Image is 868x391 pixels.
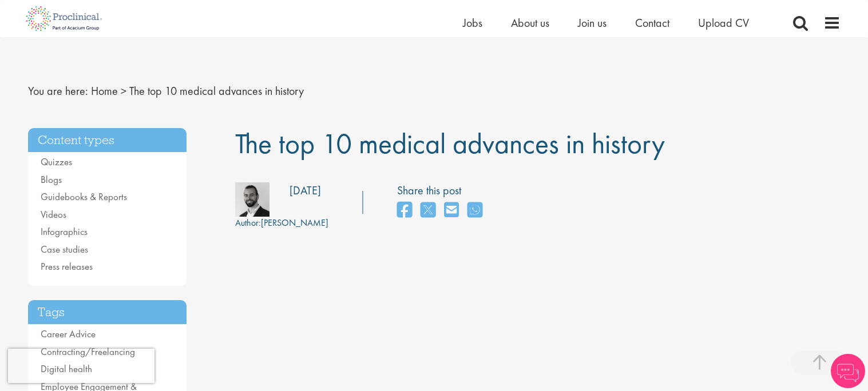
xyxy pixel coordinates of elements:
[41,173,62,186] a: Blogs
[28,128,187,153] h3: Content types
[28,300,187,325] h3: Tags
[290,182,321,199] div: [DATE]
[831,354,865,388] img: Chatbot
[421,198,435,223] a: share on twitter
[235,125,665,162] span: The top 10 medical advances in history
[91,83,118,98] a: breadcrumb link
[41,225,88,238] a: Infographics
[8,349,154,383] iframe: reCAPTCHA
[41,155,72,168] a: Quizzes
[397,182,488,199] label: Share this post
[235,217,328,230] div: [PERSON_NAME]
[28,83,88,98] span: You are here:
[41,260,93,273] a: Press releases
[397,198,412,223] a: share on facebook
[121,83,126,98] span: >
[41,243,88,256] a: Case studies
[511,15,549,30] a: About us
[235,182,269,217] img: 76d2c18e-6ce3-4617-eefd-08d5a473185b
[467,198,482,223] a: share on whats app
[698,15,749,30] a: Upload CV
[129,83,304,98] span: The top 10 medical advances in history
[578,15,607,30] a: Join us
[41,208,66,221] a: Videos
[635,15,669,30] a: Contact
[235,217,261,229] span: Author:
[444,198,459,223] a: share on email
[41,190,127,203] a: Guidebooks & Reports
[41,345,135,358] a: Contracting/Freelancing
[41,328,96,340] a: Career Advice
[463,15,482,30] a: Jobs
